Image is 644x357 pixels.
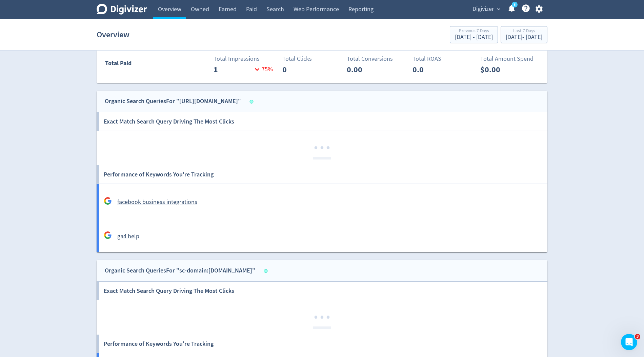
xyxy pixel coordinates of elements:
h1: Overview [97,24,129,45]
div: Organic Search Queries For "[URL][DOMAIN_NAME]" [105,96,241,106]
span: · [313,131,319,165]
h6: Exact Match Search Query Driving The Most Clicks [104,282,234,300]
div: [DATE] - [DATE] [455,34,493,40]
p: Total Amount Spend [480,54,542,63]
p: 0.0 [412,63,451,76]
span: · [319,300,325,335]
div: Total Paid [97,58,172,71]
h6: Performance of Keywords You're Tracking [104,335,214,353]
p: $0.00 [480,63,519,76]
button: Previous 7 Days[DATE] - [DATE] [450,26,498,43]
iframe: Intercom live chat [621,334,637,350]
text: 5 [514,2,516,7]
a: ··· [97,300,547,335]
h5: facebook business integrations [117,198,197,206]
svg: Google Analytics [104,231,112,239]
p: 1 [214,63,253,76]
p: Total Conversions [347,54,408,63]
h6: Exact Match Search Query Driving The Most Clicks [104,112,234,131]
span: expand_more [496,6,502,12]
span: · [319,131,325,165]
span: Data last synced: 25 Sep 2025, 2:03am (AEST) [264,269,270,273]
span: · [325,131,331,165]
a: facebook business integrations [97,184,547,218]
p: 0.00 [347,63,386,76]
a: ga4 help [97,218,547,252]
span: · [313,300,319,335]
p: Total ROAS [412,54,474,63]
div: Previous 7 Days [455,29,493,34]
button: Last 7 Days[DATE]- [DATE] [501,26,547,43]
div: Last 7 Days [506,29,542,34]
span: 3 [635,334,640,339]
span: · [325,300,331,335]
p: 0 [282,63,321,76]
h6: Performance of Keywords You're Tracking [104,165,214,184]
svg: Google Analytics [104,197,112,205]
span: Digivizer [472,4,494,15]
h5: ga4 help [117,232,139,241]
div: [DATE] - [DATE] [506,34,542,40]
a: ··· [97,131,547,165]
div: Organic Search Queries For "sc-domain:[DOMAIN_NAME]" [105,266,255,276]
p: Total Impressions [214,54,275,63]
p: Total Clicks [282,54,344,63]
a: 5 [512,2,518,7]
span: Data last synced: 25 Sep 2025, 4:01am (AEST) [250,100,256,104]
button: Digivizer [470,4,502,15]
